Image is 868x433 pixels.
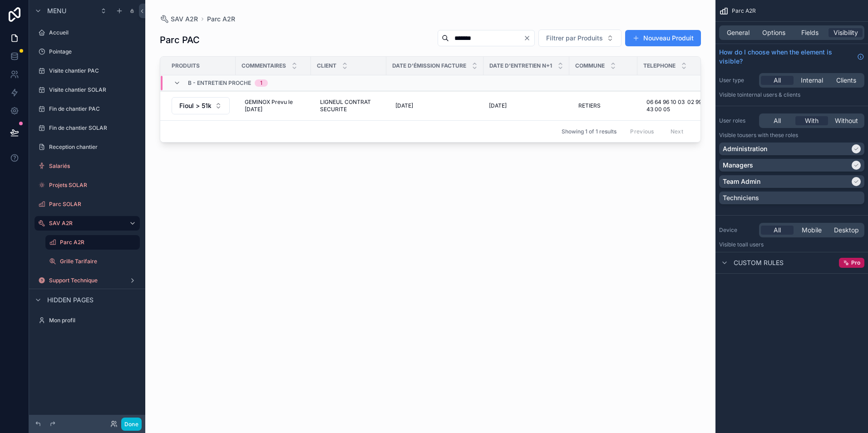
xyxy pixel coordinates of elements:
p: Visible to [719,91,864,98]
a: Support Technique [35,273,140,288]
h1: Parc PAC [160,34,200,46]
a: Mon profil [35,313,140,328]
label: Fin de chantier PAC [49,105,138,113]
span: Without [835,116,858,125]
span: all users [742,241,764,248]
a: Visite chantier PAC [35,64,140,78]
label: Fin de chantier SOLAR [49,124,138,132]
label: Grille Tarifaire [60,258,138,265]
p: Administration [723,144,767,153]
label: User type [719,77,755,84]
button: Select Button [538,30,621,47]
p: Managers [723,161,753,170]
button: Done [121,418,142,431]
label: Visite chantier SOLAR [49,86,138,93]
a: Reception chantier [35,140,140,154]
a: How do I choose when the element is visible? [719,48,864,66]
a: Pointage [35,44,140,59]
span: Pro [851,259,860,266]
span: Desktop [834,226,859,235]
a: Accueil [35,25,140,40]
span: [DATE] [395,102,413,109]
label: Accueil [49,29,138,36]
span: All [774,226,781,235]
span: Users with these roles [742,132,798,138]
label: Projets SOLAR [49,182,138,189]
a: SAV A2R [35,216,140,231]
a: Grille Tarifaire [45,254,140,269]
p: Visible to [719,132,864,139]
a: Fin de chantier PAC [35,102,140,116]
a: Parc A2R [207,15,235,24]
span: Clients [836,76,856,85]
span: Menu [47,6,66,15]
span: LIGNEUL CONTRAT SECURITE [320,98,377,113]
label: Support Technique [49,277,125,284]
span: Date d'émission facture [392,62,466,69]
span: Visibility [833,28,858,37]
span: Commentaires [242,62,286,69]
label: Salariés [49,162,138,170]
span: All [774,76,781,85]
span: General [727,28,750,37]
label: Mon profil [49,317,138,324]
label: Parc SOLAR [49,201,138,208]
label: Device [719,226,755,234]
label: SAV A2R [49,220,122,227]
span: 06 64 96 10 03 02 99 43 00 05 [646,98,704,113]
span: With [805,116,819,125]
span: RETIERS [578,102,601,109]
span: Mobile [802,226,822,235]
span: Fields [801,28,819,37]
p: Team Admin [723,177,760,186]
div: 1 [260,79,262,87]
a: Salariés [35,159,140,173]
span: GEMINOX Prevu le [DATE] [245,98,302,113]
span: b - entretien proche [188,79,251,87]
label: Pointage [49,48,138,55]
a: Parc SOLAR [35,197,140,212]
span: Commune [575,62,605,69]
span: Fioul > 51kw [179,101,211,110]
a: Projets SOLAR [35,178,140,192]
p: Techniciens [723,193,759,202]
span: How do I choose when the element is visible? [719,48,853,66]
span: Parc A2R [732,7,756,15]
button: Select Button [172,97,230,114]
span: SAV A2R [171,15,198,24]
span: All [774,116,781,125]
label: Reception chantier [49,143,138,151]
span: Showing 1 of 1 results [562,128,616,135]
span: Internal users & clients [742,91,800,98]
label: Visite chantier PAC [49,67,138,74]
span: Date d'entretien n+1 [489,62,552,69]
button: Clear [523,34,534,42]
p: Visible to [719,241,864,248]
span: Produits [172,62,200,69]
a: SAV A2R [160,15,198,24]
span: Internal [801,76,823,85]
a: Fin de chantier SOLAR [35,121,140,135]
span: Filtrer par Produits [546,34,603,43]
span: Custom rules [734,258,784,267]
span: [DATE] [489,102,507,109]
a: Visite chantier SOLAR [35,83,140,97]
button: Nouveau Produit [625,30,701,46]
span: Options [762,28,785,37]
a: Parc A2R [45,235,140,250]
label: Parc A2R [60,239,134,246]
span: Telephone [643,62,676,69]
span: Hidden pages [47,295,94,305]
label: User roles [719,117,755,124]
span: Client [317,62,336,69]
